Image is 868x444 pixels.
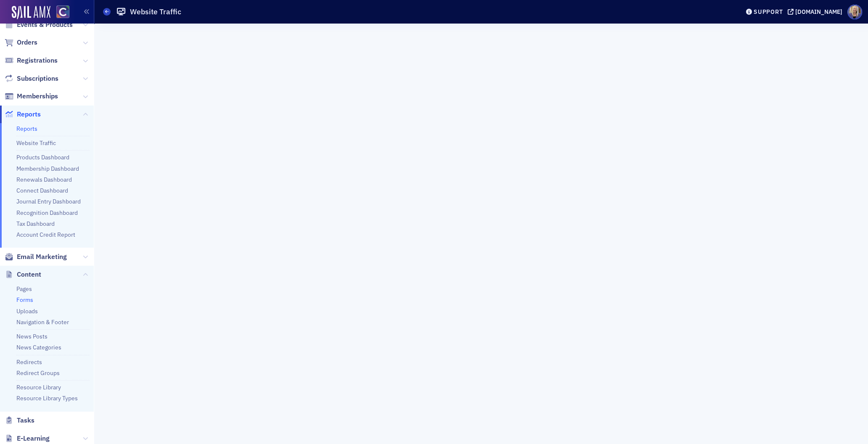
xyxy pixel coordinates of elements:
span: Memberships [17,92,58,101]
div: Support [754,8,783,16]
span: Orders [17,38,37,47]
a: Redirects [16,358,42,366]
a: Registrations [5,56,58,65]
a: Products Dashboard [16,153,69,161]
span: Tasks [17,416,34,425]
a: Uploads [16,307,38,315]
span: Reports [17,110,41,119]
a: Subscriptions [5,74,58,83]
a: Renewals Dashboard [16,176,72,183]
span: Subscriptions [17,74,58,83]
h1: Website Traffic [130,7,181,17]
a: Content [5,270,41,279]
a: Membership Dashboard [16,165,79,172]
span: Events & Products [17,20,73,29]
a: View Homepage [50,5,69,20]
a: Orders [5,38,37,47]
div: [DOMAIN_NAME] [795,8,842,16]
a: Connect Dashboard [16,187,68,194]
a: Events & Products [5,20,73,29]
a: Redirect Groups [16,369,60,377]
a: Memberships [5,92,58,101]
a: Journal Entry Dashboard [16,198,81,205]
span: Content [17,270,41,279]
a: Website Traffic [16,139,56,147]
a: Account Credit Report [16,231,75,238]
a: Email Marketing [5,252,67,262]
a: Resource Library [16,383,61,391]
span: Email Marketing [17,252,67,262]
a: News Posts [16,333,48,340]
span: Registrations [17,56,58,65]
a: Recognition Dashboard [16,209,78,217]
a: Reports [16,125,37,132]
a: Resource Library Types [16,394,78,402]
a: Tasks [5,416,34,425]
a: News Categories [16,344,61,351]
span: E-Learning [17,434,50,443]
img: SailAMX [12,6,50,19]
button: [DOMAIN_NAME] [788,9,845,15]
a: E-Learning [5,434,50,443]
a: Navigation & Footer [16,318,69,326]
img: SailAMX [56,5,69,18]
a: Pages [16,285,32,293]
a: Forms [16,296,33,304]
a: Tax Dashboard [16,220,55,227]
span: Profile [847,5,862,19]
a: Reports [5,110,41,119]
